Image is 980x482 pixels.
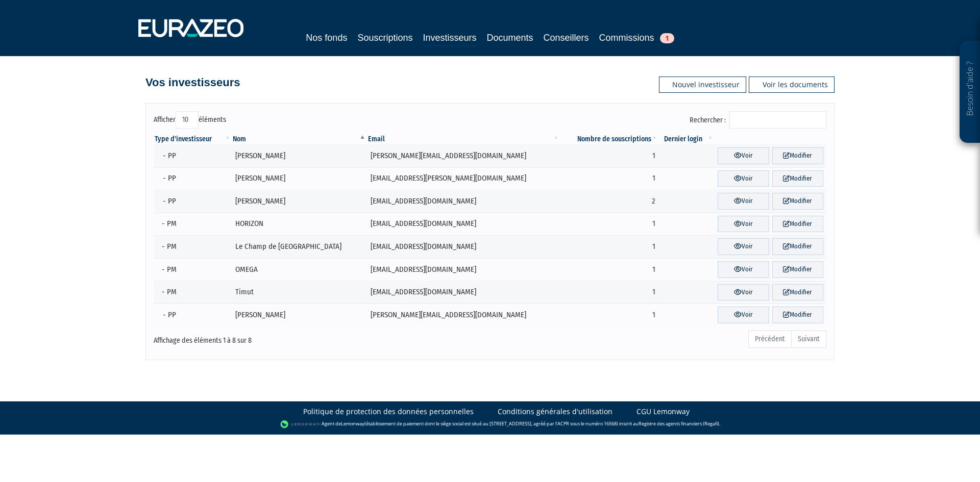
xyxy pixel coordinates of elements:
[367,213,560,236] td: [EMAIL_ADDRESS][DOMAIN_NAME]
[660,33,674,43] span: 1
[303,407,474,417] a: Politique de protection des données personnelles
[154,167,232,190] td: - PP
[659,77,746,93] a: Nouvel investisseur
[154,258,232,281] td: - PM
[560,190,659,213] td: 2
[367,190,560,213] td: [EMAIL_ADDRESS][DOMAIN_NAME]
[341,420,364,427] a: Lemonway
[154,329,425,346] div: Affichage des éléments 1 à 8 sur 8
[636,407,690,417] a: CGU Lemonway
[599,31,674,45] a: Commissions1
[560,258,659,281] td: 1
[659,134,715,144] th: Dernier login : activer pour trier la colonne par ordre croissant
[772,147,823,164] a: Modifier
[232,190,366,213] td: [PERSON_NAME]
[718,261,769,278] a: Voir
[718,147,769,164] a: Voir
[718,193,769,210] a: Voir
[639,420,719,427] a: Registre des agents financiers (Regafi)
[232,167,366,190] td: [PERSON_NAME]
[367,144,560,167] td: [PERSON_NAME][EMAIL_ADDRESS][DOMAIN_NAME]
[232,235,366,258] td: Le Champ de [GEOGRAPHIC_DATA]
[772,238,823,255] a: Modifier
[10,419,970,429] div: - Agent de (établissement de paiement dont le siège social est situé au [STREET_ADDRESS], agréé p...
[232,144,366,167] td: [PERSON_NAME]
[772,307,823,323] a: Modifier
[560,303,659,326] td: 1
[154,303,232,326] td: - PP
[154,281,232,304] td: - PM
[718,307,769,323] a: Voir
[560,281,659,304] td: 1
[772,284,823,301] a: Modifier
[232,213,366,236] td: HORIZON
[154,111,226,129] label: Afficher éléments
[357,31,412,45] a: Souscriptions
[772,261,823,278] a: Modifier
[560,134,659,144] th: Nombre de souscriptions : activer pour trier la colonne par ordre croissant
[232,258,366,281] td: OMEGA
[715,134,826,144] th: &nbsp;
[367,258,560,281] td: [EMAIL_ADDRESS][DOMAIN_NAME]
[367,281,560,304] td: [EMAIL_ADDRESS][DOMAIN_NAME]
[560,235,659,258] td: 1
[232,281,366,304] td: Timut
[176,111,199,129] select: Afficheréléments
[306,31,347,45] a: Nos fonds
[560,167,659,190] td: 1
[749,77,835,93] a: Voir les documents
[498,407,612,417] a: Conditions générales d'utilisation
[690,111,826,129] label: Rechercher :
[544,31,589,45] a: Conseillers
[964,46,976,138] p: Besoin d'aide ?
[367,303,560,326] td: [PERSON_NAME][EMAIL_ADDRESS][DOMAIN_NAME]
[718,238,769,255] a: Voir
[154,190,232,213] td: - PP
[772,170,823,187] a: Modifier
[729,111,826,129] input: Rechercher :
[154,213,232,236] td: - PM
[154,144,232,167] td: - PP
[423,31,476,46] a: Investisseurs
[718,216,769,233] a: Voir
[232,134,366,144] th: Nom : activer pour trier la colonne par ordre d&eacute;croissant
[138,19,243,37] img: 1732889491-logotype_eurazeo_blanc_rvb.png
[718,170,769,187] a: Voir
[367,235,560,258] td: [EMAIL_ADDRESS][DOMAIN_NAME]
[718,284,769,301] a: Voir
[367,167,560,190] td: [EMAIL_ADDRESS][PERSON_NAME][DOMAIN_NAME]
[560,213,659,236] td: 1
[232,303,366,326] td: [PERSON_NAME]
[772,193,823,210] a: Modifier
[280,419,320,429] img: logo-lemonway.png
[154,235,232,258] td: - PM
[487,31,533,45] a: Documents
[154,134,232,144] th: Type d'investisseur : activer pour trier la colonne par ordre croissant
[367,134,560,144] th: Email : activer pour trier la colonne par ordre croissant
[145,77,240,89] h4: Vos investisseurs
[772,216,823,233] a: Modifier
[560,144,659,167] td: 1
